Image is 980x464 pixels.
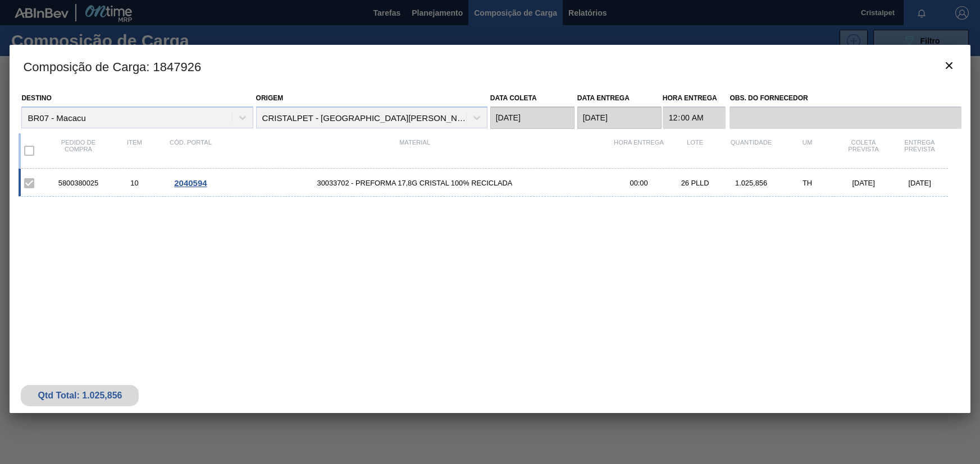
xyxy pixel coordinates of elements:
div: UM [780,139,836,163]
div: Ir para o Pedido [162,178,218,188]
div: Item [106,139,162,163]
label: Hora Entrega [663,90,726,106]
div: TH [780,179,836,187]
div: Cód. Portal [162,139,218,163]
input: dd/mm/yyyy [577,106,662,129]
label: Data entrega [577,94,630,102]
span: 30033702 - PREFORMA 17,8G CRISTAL 100% RECICLADA [218,179,610,187]
div: [DATE] [836,179,892,187]
div: Lote [667,139,723,163]
div: Material [218,139,610,163]
label: Origem [256,94,284,102]
div: Qtd Total: 1.025,856 [29,391,130,401]
label: Obs. do Fornecedor [730,90,961,106]
div: Quantidade [723,139,780,163]
input: dd/mm/yyyy [490,106,575,129]
div: 5800380025 [50,179,106,187]
label: Destino [21,94,51,102]
span: 2040594 [174,178,207,188]
div: Coleta Prevista [836,139,892,163]
label: Data coleta [490,94,537,102]
h3: Composição de Carga : 1847926 [10,45,970,87]
div: Entrega Prevista [892,139,948,163]
div: Pedido de compra [50,139,106,163]
div: 10 [106,179,162,187]
div: [DATE] [892,179,948,187]
div: 1.025,856 [723,179,780,187]
div: 26 PLLD [667,179,723,187]
div: 00:00 [611,179,667,187]
div: Hora Entrega [611,139,667,163]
